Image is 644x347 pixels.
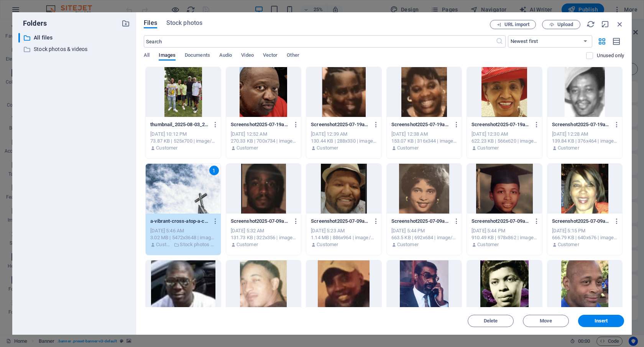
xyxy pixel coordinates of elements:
[504,22,529,27] span: URL import
[34,45,116,54] p: Stock photos & videos
[311,138,376,145] div: 130.44 KB | 288x330 | image/png
[185,51,210,61] span: Documents
[552,218,611,225] p: Screenshot2025-07-09at11.15.27AM-tEnWwFao6vV7tsi3o-OBAg.png
[472,138,537,145] div: 622.23 KB | 566x620 | image/png
[490,20,536,29] button: URL import
[144,51,149,61] span: All
[231,218,289,225] p: Screenshot2025-07-09at11.31.39PM-xkrLUihlfG2dbB2rCLepHw.png
[263,51,278,61] span: Vector
[231,227,296,234] div: [DATE] 5:32 AM
[237,241,258,248] p: Customer
[552,131,618,138] div: [DATE] 12:28 AM
[484,319,498,323] span: Delete
[472,218,530,225] p: Screenshot2025-07-09at11.23.40AM-0VOqRxhNRBCkT30VhlTUmg.png
[552,121,611,128] p: Screenshot2025-07-19at6.28.16PM-n-Wh5PCFPSIdanSchtLeBw.png
[391,138,457,145] div: 153.07 KB | 316x344 | image/png
[468,315,514,327] button: Delete
[150,227,216,234] div: [DATE] 5:46 AM
[311,218,370,225] p: Screenshot2025-07-09at11.23.09PM-0FPf4kRkxZA2kU_CJB5WYg.png
[397,145,419,151] p: Customer
[150,234,216,241] div: 3.02 MB | 5472x3648 | image/jpeg
[34,33,116,42] p: All files
[578,315,624,327] button: Insert
[391,227,457,234] div: [DATE] 5:44 PM
[166,18,202,28] span: Stock photos
[523,315,569,327] button: Move
[18,44,130,54] div: Stock photos & videos
[595,319,608,323] span: Insert
[180,241,216,248] p: Stock photos & videos
[18,33,20,43] div: ​
[311,227,376,234] div: [DATE] 5:23 AM
[122,19,130,28] i: Create new folder
[311,131,376,138] div: [DATE] 12:39 AM
[391,121,450,128] p: Screenshot2025-07-19at6.37.31PM-tNzH0SFTw0TTbgvmAQI0KA.png
[552,138,618,145] div: 139.84 KB | 376x464 | image/png
[287,51,299,61] span: Other
[156,241,172,248] p: Customer
[231,131,296,138] div: [DATE] 12:52 AM
[397,241,419,248] p: Customer
[472,234,537,241] div: 910.49 KB | 978x862 | image/png
[231,138,296,145] div: 270.33 KB | 700x734 | image/png
[477,145,499,151] p: Customer
[150,241,216,248] div: By: Customer | Folder: Stock photos & videos
[542,20,580,29] button: Upload
[144,35,495,48] input: Search
[231,234,296,241] div: 131.73 KB | 322x356 | image/png
[156,145,177,151] p: Customer
[391,234,457,241] div: 663.5 KB | 692x684 | image/png
[311,234,376,241] div: 1.14 MB | 886x964 | image/png
[597,52,624,59] p: Displays only files that are not in use on the website. Files added during this session can still...
[472,121,530,128] p: Screenshot2025-07-19at6.29.35PM-ox56RogO18qrjey2pzzT5Q.png
[150,218,209,225] p: a-vibrant-cross-atop-a-church-steeple-with-a-backdrop-of-a-cloudy-sky-8u7s9yiFR8PcacwBlwJqlQ.jpeg
[557,22,573,27] span: Upload
[586,20,595,28] i: Reload
[317,241,338,248] p: Customer
[219,51,232,61] span: Audio
[150,121,209,128] p: thumbnail_2025-08-03_21-20-49_kn9d29-y3vF33dYnq0BghbzaKswtA.jpg
[601,20,609,28] i: Minimize
[616,20,624,28] i: Close
[144,18,157,28] span: Files
[472,227,537,234] div: [DATE] 5:44 PM
[317,145,338,151] p: Customer
[477,241,499,248] p: Customer
[552,234,618,241] div: 666.79 KB | 640x676 | image/png
[391,218,450,225] p: Screenshot2025-07-09at11.21.43AM-qEHV-ZrhmrzFD9DY4Ec8Wg.png
[231,121,289,128] p: Screenshot2025-07-19at6.52.12PM-_oqYRF32AiWequcz2L5lZQ.png
[552,227,618,234] div: [DATE] 5:15 PM
[558,241,579,248] p: Customer
[391,131,457,138] div: [DATE] 12:38 AM
[237,145,258,151] p: Customer
[150,138,216,145] div: 73.87 KB | 525x700 | image/jpeg
[209,166,219,175] div: 1
[150,131,216,138] div: [DATE] 10:12 PM
[540,319,552,323] span: Move
[159,51,176,61] span: Images
[18,18,47,28] p: Folders
[472,131,537,138] div: [DATE] 12:30 AM
[558,145,579,151] p: Customer
[311,121,370,128] p: Screenshot2025-07-19at6.39.20PM-Ux3sG1_-VdZeePQndr6dmg.png
[241,51,253,61] span: Video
